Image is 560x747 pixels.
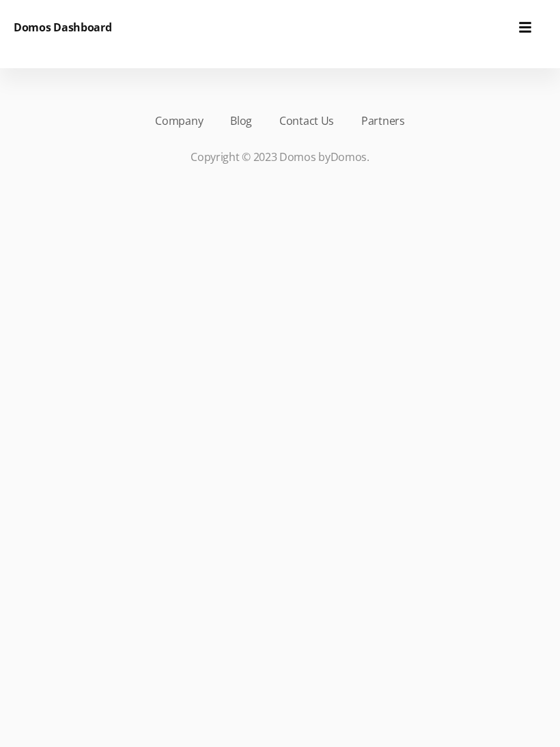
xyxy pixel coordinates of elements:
[331,149,367,164] a: Domos
[14,19,112,35] h6: Domos Dashboard
[361,113,405,129] a: Partners
[34,149,526,165] p: Copyright © 2023 Domos by .
[279,113,334,129] a: Contact Us
[230,113,252,129] a: Blog
[155,113,203,129] a: Company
